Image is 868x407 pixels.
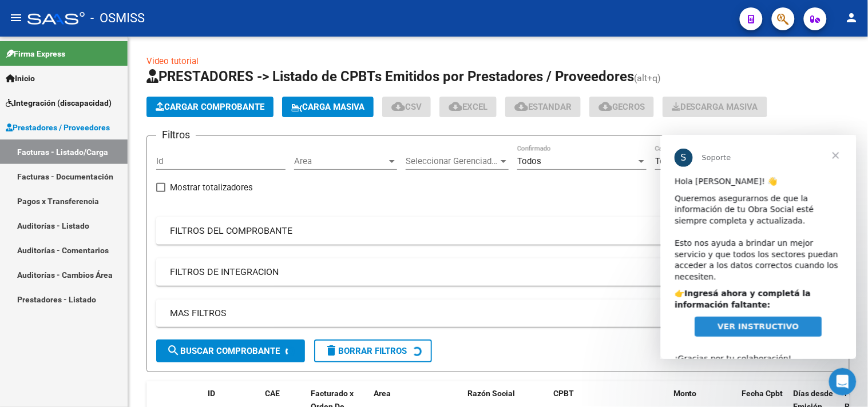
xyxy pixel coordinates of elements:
[170,307,812,320] mat-panel-title: MAS FILTROS
[553,389,574,398] span: CPBT
[156,258,840,286] mat-expansion-panel-header: FILTROS DE INTEGRACION
[324,344,338,357] mat-icon: delete
[156,127,196,143] h3: Filtros
[391,99,405,113] mat-icon: cloud_download
[170,181,253,194] span: Mostrar totalizadores
[517,156,541,166] span: Todos
[672,102,758,112] span: Descarga Masiva
[156,300,840,327] mat-expansion-panel-header: MAS FILTROS
[170,225,812,237] mat-panel-title: FILTROS DEL COMPROBANTE
[294,156,387,166] span: Area
[146,56,199,66] a: Video tutorial
[146,97,274,117] button: Cargar Comprobante
[374,389,391,398] span: Area
[90,6,145,31] span: - OSMISS
[467,389,515,398] span: Razón Social
[208,389,215,398] span: ID
[156,102,264,112] span: Cargar Comprobante
[406,156,498,166] span: Seleccionar Gerenciador
[599,102,645,112] span: Gecros
[9,11,23,25] mat-icon: menu
[505,97,581,117] button: Estandar
[439,97,497,117] button: EXCEL
[156,217,840,245] mat-expansion-panel-header: FILTROS DEL COMPROBANTE
[156,340,305,362] button: Buscar Comprobante
[282,97,374,117] button: Carga Masiva
[324,346,407,356] span: Borrar Filtros
[449,102,487,112] span: EXCEL
[655,156,679,166] span: Todos
[167,344,180,357] mat-icon: search
[599,99,612,113] mat-icon: cloud_download
[265,389,280,398] span: CAE
[742,389,783,398] span: Fecha Cpbt
[6,97,112,109] span: Integración (discapacidad)
[845,11,859,25] mat-icon: person
[6,72,35,85] span: Inicio
[663,97,767,117] button: Descarga Masiva
[673,389,697,398] span: Monto
[146,69,634,85] span: PRESTADORES -> Listado de CPBTs Emitidos por Prestadores / Proveedores
[382,97,431,117] button: CSV
[170,266,812,278] mat-panel-title: FILTROS DE INTEGRACION
[314,340,432,362] button: Borrar Filtros
[167,346,280,356] span: Buscar Comprobante
[634,73,661,83] span: (alt+q)
[449,99,462,113] mat-icon: cloud_download
[663,97,767,117] app-download-masive: Descarga masiva de comprobantes (adjuntos)
[661,135,857,359] iframe: Intercom live chat mensaje
[6,121,110,134] span: Prestadores / Proveedores
[514,102,572,112] span: Estandar
[291,102,364,112] span: Carga Masiva
[829,368,857,396] iframe: Intercom live chat
[514,99,528,113] mat-icon: cloud_download
[14,207,181,241] div: ¡Gracias por tu colaboración! ​
[589,97,654,117] button: Gecros
[6,47,65,60] span: Firma Express
[391,102,422,112] span: CSV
